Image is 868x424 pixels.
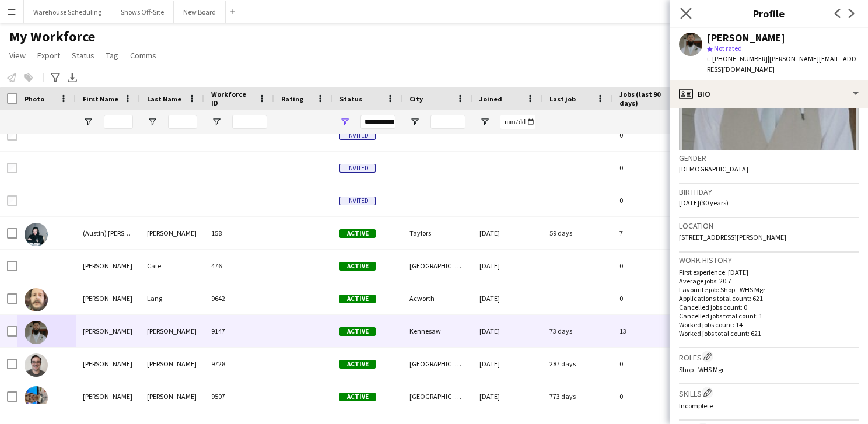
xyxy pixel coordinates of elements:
[670,6,868,21] h3: Profile
[612,217,688,249] div: 7
[679,255,859,265] h3: Work history
[76,282,140,314] div: [PERSON_NAME]
[402,282,473,314] div: Acworth
[480,94,502,103] span: Joined
[83,94,118,103] span: First Name
[140,348,204,380] div: [PERSON_NAME]
[480,117,490,127] button: Open Filter Menu
[430,115,466,129] input: City Filter Input
[679,294,859,303] p: Applications total count: 621
[174,1,226,23] button: New Board
[339,94,362,103] span: Status
[679,329,859,338] p: Worked jobs total count: 621
[339,295,376,303] span: Active
[679,351,859,363] h3: Roles
[24,386,48,409] img: Adam Edwards
[140,217,204,249] div: [PERSON_NAME]
[473,217,542,249] div: [DATE]
[339,229,376,238] span: Active
[542,315,612,347] div: 73 days
[204,250,274,282] div: 476
[473,282,542,314] div: [DATE]
[549,94,576,103] span: Last job
[9,28,95,45] span: My Workforce
[111,1,174,23] button: Shows Off-Site
[7,130,17,141] input: Row Selection is disabled for this row (unchecked)
[140,380,204,412] div: [PERSON_NAME]
[612,282,688,314] div: 0
[130,50,156,61] span: Comms
[65,71,79,85] app-action-btn: Export XLSX
[679,268,859,276] p: First experience: [DATE]
[402,348,473,380] div: [GEOGRAPHIC_DATA]
[33,48,65,63] a: Export
[707,54,768,63] span: t. [PHONE_NUMBER]
[147,94,181,103] span: Last Name
[679,365,724,374] span: Shop - WHS Mgr
[542,217,612,249] div: 59 days
[679,285,859,294] p: Favourite job: Shop - WHS Mgr
[402,217,473,249] div: Taylors
[339,327,376,336] span: Active
[339,117,350,127] button: Open Filter Menu
[612,250,688,282] div: 0
[37,50,60,61] span: Export
[714,44,742,52] span: Not rated
[679,187,859,197] h3: Birthday
[211,90,253,107] span: Workforce ID
[67,48,99,63] a: Status
[76,217,140,249] div: (Austin) [PERSON_NAME]
[707,54,856,73] span: | [PERSON_NAME][EMAIL_ADDRESS][DOMAIN_NAME]
[76,315,140,347] div: [PERSON_NAME]
[168,115,197,129] input: Last Name Filter Input
[612,380,688,412] div: 0
[9,50,26,61] span: View
[612,152,688,184] div: 0
[473,348,542,380] div: [DATE]
[679,220,859,231] h3: Location
[679,153,859,163] h3: Gender
[679,320,859,329] p: Worked jobs count: 14
[204,348,274,380] div: 9728
[76,250,140,282] div: [PERSON_NAME]
[281,94,303,103] span: Rating
[125,48,161,63] a: Comms
[76,348,140,380] div: [PERSON_NAME]
[402,250,473,282] div: [GEOGRAPHIC_DATA]
[679,303,859,311] p: Cancelled jobs count: 0
[204,315,274,347] div: 9147
[670,80,868,108] div: Bio
[679,198,729,207] span: [DATE] (30 years)
[339,262,376,271] span: Active
[24,94,44,103] span: Photo
[542,348,612,380] div: 287 days
[679,387,859,399] h3: Skills
[24,321,48,344] img: Adam Bloodworth
[612,184,688,216] div: 0
[24,223,48,246] img: (Austin) Brady Henderson
[104,115,133,129] input: First Name Filter Input
[72,50,94,61] span: Status
[473,380,542,412] div: [DATE]
[204,282,274,314] div: 9642
[83,117,93,127] button: Open Filter Menu
[106,50,118,61] span: Tag
[140,282,204,314] div: Lang
[339,164,376,173] span: Invited
[679,311,859,320] p: Cancelled jobs total count: 1
[409,94,423,103] span: City
[7,163,17,173] input: Row Selection is disabled for this row (unchecked)
[101,48,123,63] a: Tag
[24,1,111,23] button: Warehouse Scheduling
[679,233,786,241] span: [STREET_ADDRESS][PERSON_NAME]
[7,195,17,206] input: Row Selection is disabled for this row (unchecked)
[707,33,785,43] div: [PERSON_NAME]
[147,117,157,127] button: Open Filter Menu
[612,348,688,380] div: 0
[140,315,204,347] div: [PERSON_NAME]
[679,164,748,173] span: [DEMOGRAPHIC_DATA]
[542,380,612,412] div: 773 days
[211,117,222,127] button: Open Filter Menu
[48,71,62,85] app-action-btn: Advanced filters
[339,197,376,205] span: Invited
